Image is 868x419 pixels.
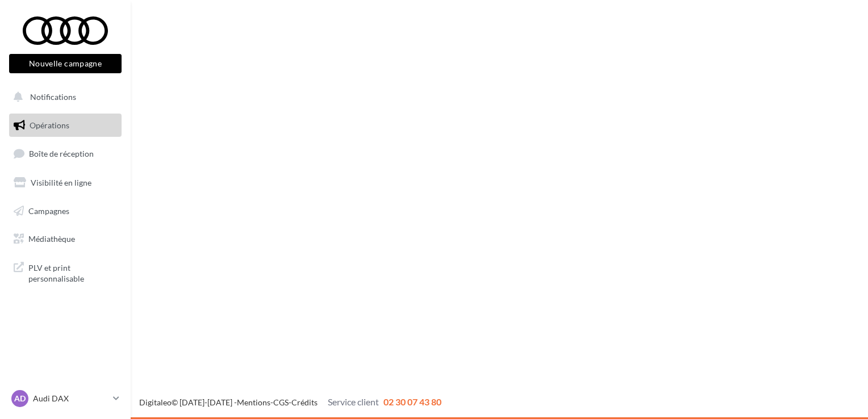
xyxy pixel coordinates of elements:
a: Opérations [7,114,124,137]
span: AD [14,393,26,404]
span: Médiathèque [28,234,75,244]
span: Campagnes [28,206,69,215]
a: PLV et print personnalisable [7,255,124,289]
button: Notifications [7,85,119,109]
a: Boîte de réception [7,141,124,166]
span: © [DATE]-[DATE] - - - [139,397,441,407]
span: Notifications [30,92,76,102]
button: Nouvelle campagne [9,54,122,73]
span: PLV et print personnalisable [28,260,117,284]
p: Audi DAX [33,393,108,404]
a: CGS [273,397,289,407]
a: Médiathèque [7,227,124,251]
a: Crédits [291,397,318,407]
span: 02 30 07 43 80 [383,396,441,407]
span: Service client [328,396,379,407]
span: Boîte de réception [29,149,94,158]
span: Visibilité en ligne [31,178,91,187]
a: AD Audi DAX [9,388,122,409]
a: Mentions [237,397,270,407]
a: Campagnes [7,199,124,223]
span: Opérations [30,120,69,130]
a: Visibilité en ligne [7,171,124,195]
a: Digitaleo [139,397,172,407]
